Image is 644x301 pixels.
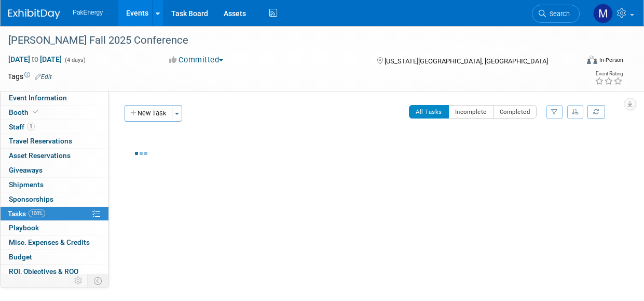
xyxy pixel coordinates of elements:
button: All Tasks [409,105,449,119]
td: Tags [8,71,52,82]
a: Shipments [1,178,108,192]
span: ROI, Objectives & ROO [9,267,78,276]
span: [DATE] [DATE] [8,55,62,64]
img: Format-Inperson.png [587,56,597,64]
span: Shipments [9,180,44,189]
a: Staff1 [1,120,108,134]
i: Booth reservation complete [33,109,38,115]
span: Tasks [8,210,45,218]
span: Asset Reservations [9,151,71,160]
a: Giveaways [1,163,108,177]
button: Completed [493,105,537,119]
a: Travel Reservations [1,134,108,148]
span: 100% [29,210,45,217]
img: ExhibitDay [8,9,60,19]
span: Playbook [9,224,39,232]
img: loading... [135,152,147,155]
button: Incomplete [448,105,494,119]
a: Misc. Expenses & Credits [1,235,108,250]
span: to [30,55,40,63]
a: Sponsorships [1,192,108,206]
div: In-Person [599,56,623,64]
span: [US_STATE][GEOGRAPHIC_DATA], [GEOGRAPHIC_DATA] [385,57,548,65]
a: Budget [1,250,108,264]
span: Booth [9,108,40,116]
span: Giveaways [9,166,43,174]
a: Edit [35,73,52,81]
button: New Task [125,105,172,122]
div: Event Format [533,54,623,70]
a: Playbook [1,221,108,235]
span: Search [546,10,570,18]
button: Committed [166,55,227,66]
img: Michael Hagenbrock [593,4,613,23]
div: [PERSON_NAME] Fall 2025 Conference [5,31,571,50]
td: Toggle Event Tabs [88,274,109,287]
a: Event Information [1,91,108,105]
td: Personalize Event Tab Strip [70,274,88,287]
span: 1 [27,123,35,130]
span: Staff [9,123,35,131]
a: Asset Reservations [1,149,108,163]
span: Budget [9,253,32,261]
a: Search [532,5,580,23]
a: Tasks100% [1,207,108,221]
div: Event Rating [595,71,623,76]
span: Travel Reservations [9,137,72,145]
a: Booth [1,106,108,120]
span: Event Information [9,94,67,102]
span: Sponsorships [9,195,53,203]
span: Misc. Expenses & Credits [9,238,90,246]
a: ROI, Objectives & ROO [1,265,108,279]
span: (4 days) [64,57,86,63]
a: Refresh [587,105,605,119]
span: PakEnergy [73,9,103,16]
